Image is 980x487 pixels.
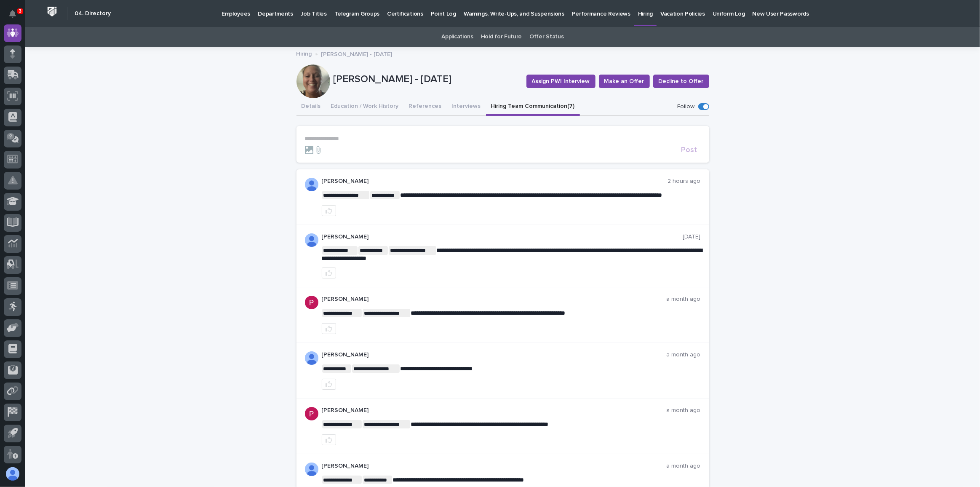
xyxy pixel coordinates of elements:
p: [PERSON_NAME] [322,407,667,414]
p: [PERSON_NAME] [322,178,668,185]
div: Notifications3 [11,10,21,24]
p: [PERSON_NAME] - [DATE] [334,73,520,86]
p: a month ago [667,351,701,359]
p: a month ago [667,463,701,470]
button: Decline to Offer [653,75,709,88]
button: Post [678,146,701,154]
img: AOh14GiWKAYVPIbfHyIkyvX2hiPF8_WCcz-HU3nlZscn=s96-c [305,233,318,247]
img: AOh14GiWKAYVPIbfHyIkyvX2hiPF8_WCcz-HU3nlZscn=s96-c [305,351,318,365]
p: [PERSON_NAME] [322,233,683,241]
img: ACg8ocKZHX3kFMW1pdUq3QAW4Ce5R-N_bBP0JCN15me4FXGyTyc=s96-c [305,407,318,420]
img: AOh14GgPw25VOikpKNbdra9MTOgH50H-1stU9o6q7KioRA=s96-c [305,463,318,476]
button: Make an Offer [599,75,650,88]
button: Assign PWI Interview [526,75,595,88]
p: 3 [19,8,21,14]
button: Notifications [4,5,21,23]
span: Decline to Offer [659,77,704,86]
p: [PERSON_NAME] - [DATE] [321,49,393,58]
button: like this post [322,379,336,390]
a: Offer Status [529,27,563,47]
p: [PERSON_NAME] [322,296,667,303]
p: [DATE] [683,233,701,241]
p: a month ago [667,407,701,414]
button: users-avatar [4,465,21,483]
button: Education / Work History [326,98,404,116]
a: Hiring [296,48,312,58]
button: Details [296,98,326,116]
p: a month ago [667,296,701,303]
a: Applications [442,27,473,47]
button: like this post [322,205,336,216]
p: Follow [678,103,695,110]
span: Post [681,146,697,154]
img: Workspace Logo [44,4,60,19]
img: ACg8ocKZHX3kFMW1pdUq3QAW4Ce5R-N_bBP0JCN15me4FXGyTyc=s96-c [305,296,318,309]
button: References [404,98,447,116]
button: like this post [322,323,336,334]
button: Interviews [447,98,486,116]
p: 2 hours ago [668,178,701,185]
span: Make an Offer [604,77,644,86]
a: Hold for Future [481,27,522,47]
img: AOh14GiWKAYVPIbfHyIkyvX2hiPF8_WCcz-HU3nlZscn=s96-c [305,178,318,191]
p: [PERSON_NAME] [322,351,667,359]
button: Hiring Team Communication (7) [486,98,580,116]
button: like this post [322,434,336,445]
h2: 04. Directory [75,10,111,17]
button: like this post [322,268,336,278]
span: Assign PWI Interview [532,77,590,86]
p: [PERSON_NAME] [322,463,667,470]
